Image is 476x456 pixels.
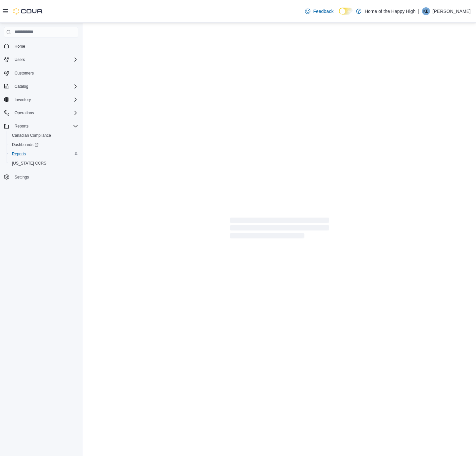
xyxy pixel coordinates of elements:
a: Canadian Compliance [9,131,54,139]
span: Catalog [15,84,28,89]
button: Catalog [12,82,31,90]
span: Inventory [15,97,31,102]
span: Settings [15,175,29,180]
a: [US_STATE] CCRS [9,159,49,167]
button: Users [1,55,81,64]
button: Canadian Compliance [7,131,81,140]
div: Kyler Brian [422,7,430,15]
button: Reports [7,149,81,159]
span: KB [423,7,429,15]
span: Customers [12,69,78,77]
button: Catalog [1,82,81,91]
span: Washington CCRS [9,159,78,167]
button: Users [12,56,27,64]
span: Home [15,44,25,49]
nav: Complex example [4,39,78,199]
button: Reports [1,122,81,131]
a: Dashboards [9,141,41,149]
span: Loading [230,219,329,240]
a: Reports [9,150,28,158]
button: Reports [12,122,31,130]
p: [PERSON_NAME] [433,7,471,15]
a: Feedback [302,5,336,18]
button: Settings [1,172,81,181]
span: Reports [12,151,26,157]
span: Reports [12,122,78,130]
button: Inventory [1,95,81,104]
span: Inventory [12,96,78,104]
button: Operations [1,108,81,118]
span: Reports [9,150,78,158]
input: Dark Mode [339,8,353,15]
span: Settings [12,173,78,181]
p: | [418,7,419,15]
span: Dashboards [12,142,38,147]
span: Dashboards [9,141,78,149]
span: Canadian Compliance [12,133,51,138]
button: Customers [1,68,81,78]
span: Operations [12,109,78,117]
span: Feedback [313,8,333,15]
button: Home [1,41,81,51]
span: Users [12,56,78,64]
span: Reports [15,124,28,129]
a: Home [12,42,28,50]
span: [US_STATE] CCRS [12,161,46,166]
a: Settings [12,173,31,181]
button: [US_STATE] CCRS [7,159,81,168]
img: Cova [13,8,43,15]
a: Dashboards [7,140,81,149]
span: Operations [15,110,34,116]
span: Home [12,42,78,50]
span: Canadian Compliance [9,131,78,139]
a: Customers [12,69,36,77]
span: Customers [15,71,34,76]
button: Operations [12,109,37,117]
button: Inventory [12,96,33,104]
p: Home of the Happy High [365,7,415,15]
span: Users [15,57,25,62]
span: Catalog [12,82,78,90]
